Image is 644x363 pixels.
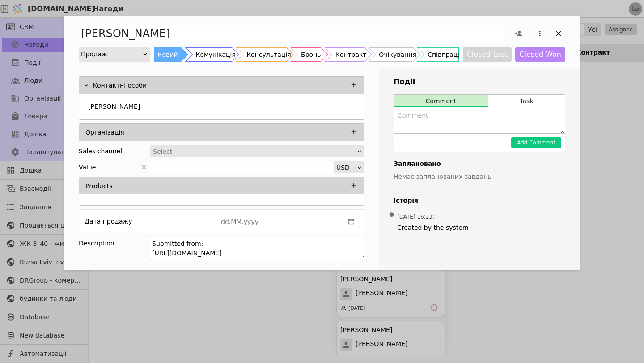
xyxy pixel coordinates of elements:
p: Products [85,181,112,191]
h4: Заплановано [394,159,565,169]
div: USD [336,161,356,174]
div: Add Opportunity [64,16,580,270]
button: Add Comment [511,137,561,148]
div: Продаж [81,48,142,60]
div: Співпраця [428,47,462,62]
div: Новий [157,47,178,62]
div: Контракт [335,47,367,62]
textarea: Submitted from: [URL][DOMAIN_NAME] [150,237,364,260]
button: Task [488,95,565,107]
span: [DATE] 16:23 : [397,213,434,221]
div: Description [79,237,150,249]
svg: calender simple [348,219,354,225]
button: Closed Lost [463,47,512,62]
div: Бронь [301,47,321,62]
h3: Події [394,76,565,87]
p: Контактні особи [93,81,147,90]
button: Closed Won [515,47,565,62]
p: [PERSON_NAME] [88,102,140,111]
span: Value [79,161,96,173]
input: dd.MM.yyyy [216,215,344,228]
div: Очікування [379,47,416,62]
div: Дата продажу [85,215,132,228]
p: Організація [85,128,124,137]
div: Комунікація [196,47,236,62]
h4: Історія [394,196,565,205]
div: Sales channel [79,145,122,157]
div: Select [153,145,356,158]
span: • [387,204,396,227]
button: Comment [394,95,488,107]
span: Created by the system [397,223,562,232]
p: Немає запланованих завдань [394,172,565,181]
div: Консультація [246,47,291,62]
